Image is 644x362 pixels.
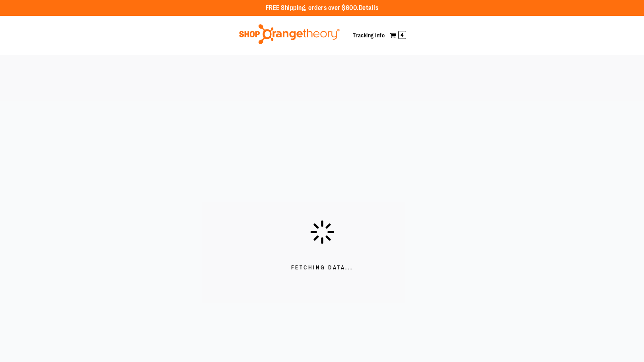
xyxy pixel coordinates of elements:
[291,264,353,272] span: Fetching Data...
[266,4,379,13] p: FREE Shipping, orders over $600.
[238,24,341,44] img: Shop Orangetheory
[398,31,406,39] span: 4
[353,32,385,39] a: Tracking Info
[359,4,379,12] a: Details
